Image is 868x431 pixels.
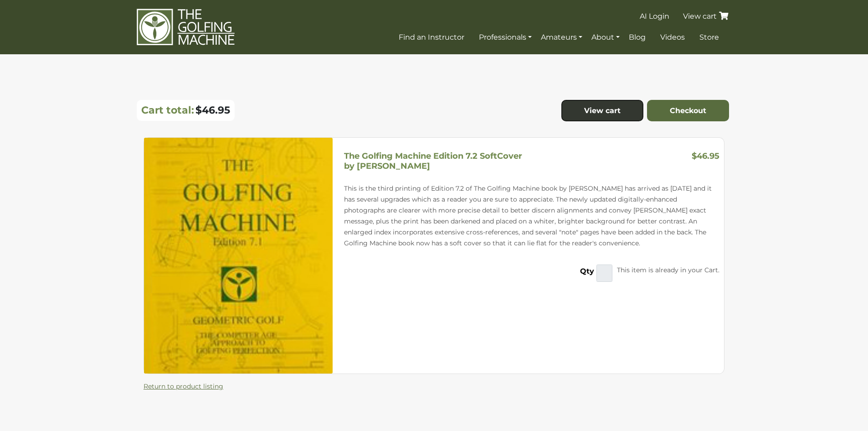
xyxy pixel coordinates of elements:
[399,33,464,42] span: Find an Instructor
[144,138,333,374] img: The Golfing Machine Edition 7.2 SoftCover by Homer Kelley
[195,104,230,116] span: $46.95
[589,29,622,46] a: About
[561,100,643,122] a: View cart
[344,151,522,171] h5: The Golfing Machine Edition 7.2 SoftCover by [PERSON_NAME]
[699,33,719,42] span: Store
[629,33,646,42] span: Blog
[697,29,721,46] a: Store
[640,12,669,21] span: AI Login
[344,183,719,249] p: This is the third printing of Edition 7.2 of The Golfing Machine book by [PERSON_NAME] has arrive...
[539,29,585,46] a: Amateurs
[477,29,534,46] a: Professionals
[144,382,223,390] a: Return to product listing
[627,29,648,46] a: Blog
[580,265,594,277] label: Qty
[692,151,719,164] h3: $46.95
[637,8,672,25] a: AI Login
[617,265,719,282] p: This item is already in your Cart.
[396,29,467,46] a: Find an Instructor
[647,100,729,122] a: Checkout
[137,8,235,46] img: The Golfing Machine
[141,104,194,116] p: Cart total:
[660,33,685,42] span: Videos
[658,29,687,46] a: Videos
[682,12,731,21] a: View cart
